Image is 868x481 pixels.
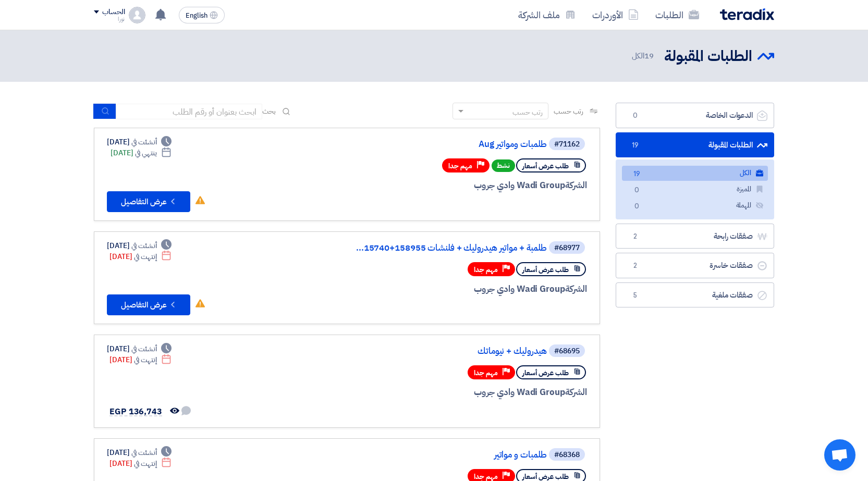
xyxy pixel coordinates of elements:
[629,261,641,271] span: 2
[134,458,156,469] span: إنتهت في
[179,7,225,23] button: English
[554,451,580,459] div: #68368
[554,244,580,252] div: #68977
[616,224,774,249] a: صفقات رابحة2
[448,161,472,171] span: مهم جدا
[338,450,547,460] a: طلمبات و مواتير
[262,106,276,117] span: بحث
[131,343,156,354] span: أنشئت في
[629,231,641,242] span: 2
[554,141,580,148] div: #71162
[622,198,768,213] a: المهملة
[584,3,647,27] a: الأوردرات
[186,12,207,19] span: English
[492,159,515,172] span: نشط
[632,50,656,62] span: الكل
[622,166,768,181] a: الكل
[565,386,588,399] span: الشركة
[107,447,172,458] div: [DATE]
[824,439,855,471] a: Open chat
[664,46,752,67] h2: الطلبات المقبولة
[630,201,643,212] span: 0
[522,368,569,378] span: طلب عرض أسعار
[109,458,172,469] div: [DATE]
[720,8,774,20] img: Teradix logo
[630,169,643,180] span: 19
[107,343,172,354] div: [DATE]
[107,294,190,315] button: عرض التفاصيل
[616,103,774,128] a: الدعوات الخاصة0
[336,386,587,399] div: Wadi Group وادي جروب
[510,3,584,27] a: ملف الشركة
[647,3,707,27] a: الطلبات
[336,179,587,192] div: Wadi Group وادي جروب
[630,185,643,196] span: 0
[109,251,172,262] div: [DATE]
[629,140,641,151] span: 19
[554,348,580,355] div: #68695
[338,140,547,149] a: طلمبات ومواتير Aug
[616,253,774,278] a: صفقات خاسرة2
[565,282,588,295] span: الشركة
[522,265,569,275] span: طلب عرض أسعار
[107,240,172,251] div: [DATE]
[94,16,125,22] div: نورا
[616,132,774,158] a: الطلبات المقبولة19
[135,147,156,158] span: ينتهي في
[107,191,190,212] button: عرض التفاصيل
[522,161,569,171] span: طلب عرض أسعار
[629,290,641,301] span: 5
[474,368,498,378] span: مهم جدا
[134,251,156,262] span: إنتهت في
[512,107,543,118] div: رتب حسب
[107,137,172,147] div: [DATE]
[131,137,156,147] span: أنشئت في
[554,106,583,117] span: رتب حسب
[336,282,587,296] div: Wadi Group وادي جروب
[474,265,498,275] span: مهم جدا
[565,179,588,192] span: الشركة
[116,104,262,119] input: ابحث بعنوان أو رقم الطلب
[629,110,641,121] span: 0
[622,182,768,197] a: المميزة
[109,405,162,418] span: EGP 136,743
[616,282,774,308] a: صفقات ملغية5
[129,7,145,23] img: profile_test.png
[131,240,156,251] span: أنشئت في
[134,354,156,365] span: إنتهت في
[109,354,172,365] div: [DATE]
[644,50,654,61] span: 19
[111,147,172,158] div: [DATE]
[131,447,156,458] span: أنشئت في
[338,243,547,253] a: طلمبة + مواتير هيدروليك + فلنشات 158955+15740...
[102,8,125,17] div: الحساب
[338,347,547,356] a: هيدروليك + نيوماتك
